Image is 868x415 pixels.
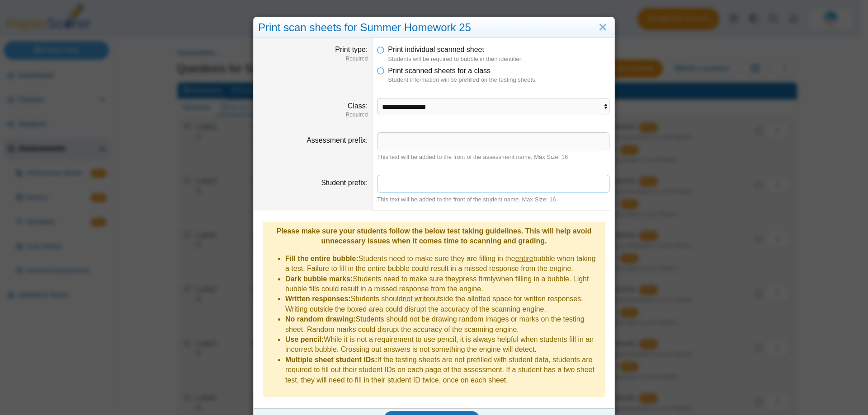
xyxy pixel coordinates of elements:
[285,275,353,283] b: Dark bubble marks:
[285,335,601,355] li: While it is not a requirement to use pencil, it is always helpful when students fill in an incorr...
[515,255,533,262] u: entire
[285,336,324,343] b: Use pencil:
[258,55,368,63] dfn: Required
[377,196,610,204] div: This text will be added to the front of the student name. Max Size: 16
[459,275,496,283] u: press firmly
[258,111,368,119] dfn: Required
[285,255,359,262] b: Fill the entire bubble:
[285,314,601,335] li: Students should not be drawing random images or marks on the testing sheet. Random marks could di...
[402,295,429,303] u: not write
[388,67,491,75] span: Print scanned sheets for a class
[285,294,601,314] li: Students should outside the allotted space for written responses. Writing outside the boxed area ...
[596,20,610,35] a: Close
[307,136,368,144] label: Assessment prefix
[285,254,601,274] li: Students need to make sure they are filling in the bubble when taking a test. Failure to fill in ...
[254,17,614,38] div: Print scan sheets for Summer Homework 25
[285,315,356,323] b: No random drawing:
[276,227,591,245] b: Please make sure your students follow the below test taking guidelines. This will help avoid unne...
[285,356,377,364] b: Multiple sheet student IDs:
[321,179,368,187] label: Student prefix
[348,102,368,110] label: Class
[335,46,368,53] label: Print type
[388,55,610,63] dfn: Students will be required to bubble in their identifier.
[285,295,351,303] b: Written responses:
[388,76,610,84] dfn: Student information will be prefilled on the testing sheets.
[285,274,601,294] li: Students need to make sure they when filling in a bubble. Light bubble fills could result in a mi...
[285,355,601,385] li: If the testing sheets are not prefilled with student data, students are required to fill out thei...
[388,46,484,53] span: Print individual scanned sheet
[377,153,610,161] div: This text will be added to the front of the assessment name. Max Size: 16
